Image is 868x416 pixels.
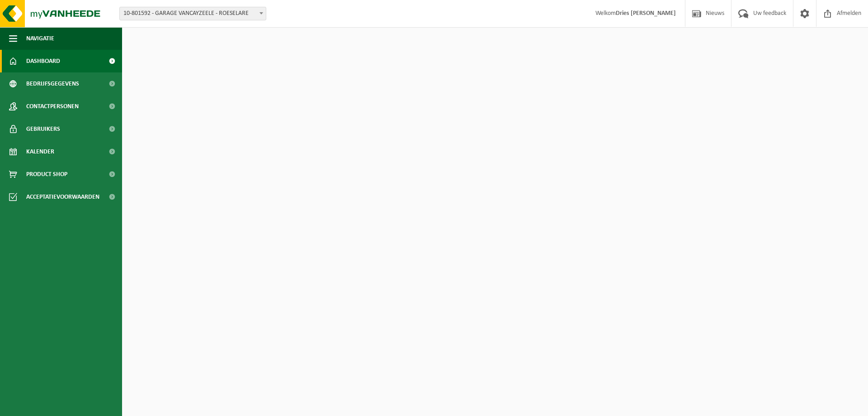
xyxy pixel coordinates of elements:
[120,7,266,20] span: 10-801592 - GARAGE VANCAYZEELE - ROESELARE
[26,186,99,208] span: Acceptatievoorwaarden
[26,140,54,163] span: Kalender
[26,50,60,72] span: Dashboard
[26,95,79,118] span: Contactpersonen
[26,72,79,95] span: Bedrijfsgegevens
[26,163,67,186] span: Product Shop
[616,10,676,17] strong: Dries [PERSON_NAME]
[119,7,266,20] span: 10-801592 - GARAGE VANCAYZEELE - ROESELARE
[26,118,60,140] span: Gebruikers
[26,27,54,50] span: Navigatie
